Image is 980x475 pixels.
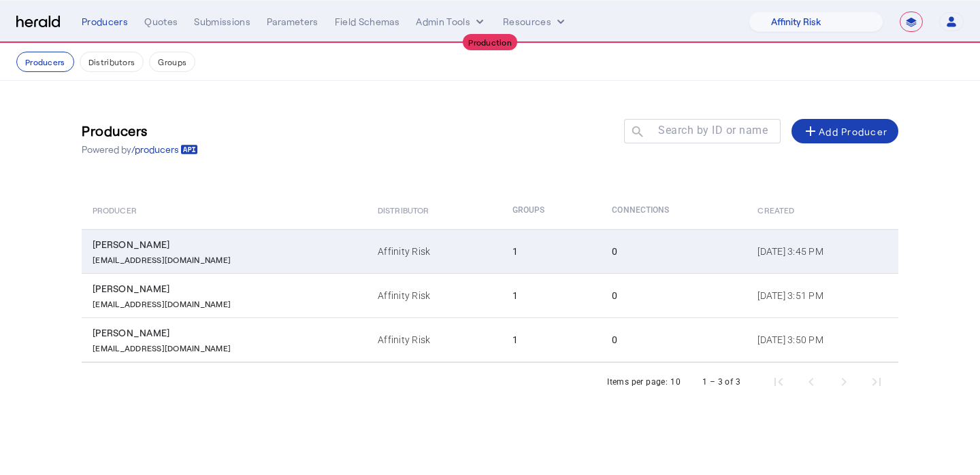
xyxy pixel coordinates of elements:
[80,52,144,72] button: Distributors
[93,326,361,340] div: [PERSON_NAME]
[16,52,74,72] button: Producers
[82,143,198,156] p: Powered by
[601,191,747,229] th: Connections
[502,191,602,229] th: Groups
[502,317,602,362] td: 1
[82,191,367,229] th: Producer
[463,34,517,50] div: Production
[624,124,647,141] mat-icon: search
[335,15,400,29] div: Field Schemas
[747,191,898,229] th: Created
[93,282,361,296] div: [PERSON_NAME]
[194,15,250,29] div: Submissions
[149,52,195,72] button: Groups
[367,317,501,362] td: Affinity Risk
[502,229,602,273] td: 1
[612,289,741,302] div: 0
[267,15,318,29] div: Parameters
[416,15,487,29] button: internal dropdown menu
[131,143,198,156] a: /producers
[367,229,501,273] td: Affinity Risk
[367,273,501,317] td: Affinity Risk
[658,124,768,137] mat-label: Search by ID or name
[802,123,819,139] mat-icon: add
[93,238,361,251] div: [PERSON_NAME]
[82,15,128,29] div: Producers
[607,375,668,389] div: Items per page:
[702,375,740,389] div: 1 – 3 of 3
[791,119,898,143] button: Add Producer
[93,340,231,353] p: [EMAIL_ADDRESS][DOMAIN_NAME]
[503,15,568,29] button: Resources dropdown menu
[747,273,898,317] td: [DATE] 3:51 PM
[612,333,741,347] div: 0
[16,16,60,29] img: Herald Logo
[747,317,898,362] td: [DATE] 3:50 PM
[747,229,898,273] td: [DATE] 3:45 PM
[670,375,681,389] div: 10
[93,296,231,309] p: [EMAIL_ADDRESS][DOMAIN_NAME]
[82,121,198,140] h3: Producers
[367,191,501,229] th: Distributor
[502,273,602,317] td: 1
[802,123,887,139] div: Add Producer
[144,15,178,29] div: Quotes
[93,251,231,265] p: [EMAIL_ADDRESS][DOMAIN_NAME]
[612,245,741,258] div: 0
